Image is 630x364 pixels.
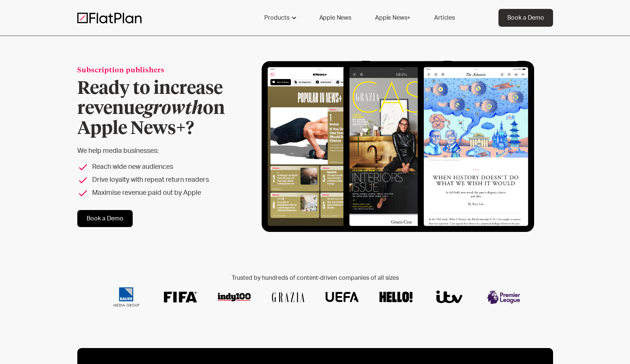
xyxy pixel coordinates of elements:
div: Products [264,13,290,22]
em: growth [144,100,203,118]
a: Articles [425,9,464,27]
a: Book a Demo [498,9,553,27]
li: Maximise revenue paid out by Apple [77,188,249,198]
li: Reach wide new audiences [77,162,249,172]
div: Book a Demo [507,13,544,22]
p: We help media businesses: [77,146,249,156]
a: Apple News+ [366,9,419,27]
h2: Trusted by hundreds of content-driven companies of all sizes [101,275,529,282]
a: Book a Demo [77,210,133,227]
li: Drive loyalty with repeat return readers [77,175,249,185]
h1: Ready to increase revenue on Apple News+? [77,79,249,139]
div: Products [255,9,304,27]
div: Subscription publishers [77,66,249,76]
a: Apple News [310,9,360,27]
